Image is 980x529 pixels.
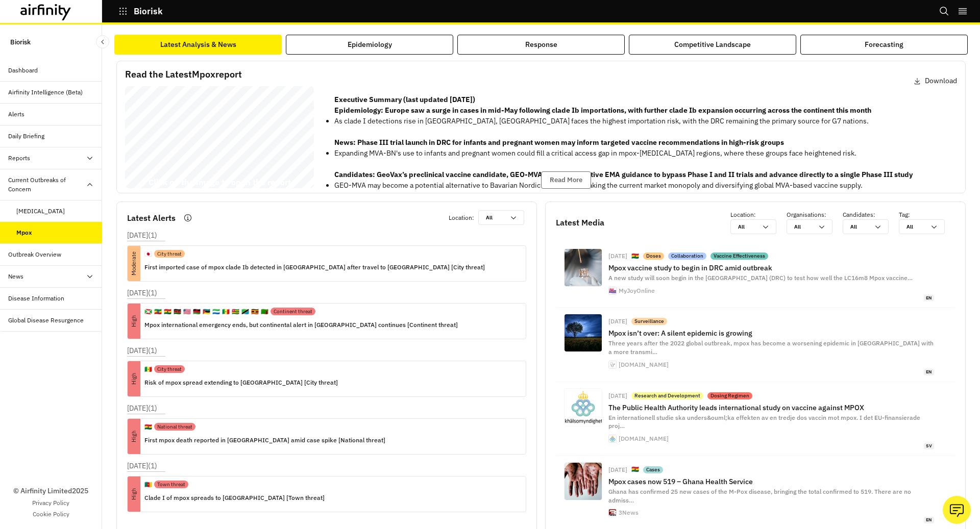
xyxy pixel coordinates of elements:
p: National threat [157,423,192,431]
p: Read the Latest Mpox report [125,67,242,81]
p: Organisations : [787,210,843,219]
p: 🇧🇮 [144,307,152,316]
img: MPox-vaccine.jpg [565,249,602,286]
p: Tag : [899,210,955,219]
div: Forecasting [865,39,903,50]
div: [MEDICAL_DATA] [16,207,65,216]
p: Mpox isn’t over: A silent epidemic is growing [608,329,934,337]
p: © Airfinity Limited 2025 [13,486,88,496]
div: MyJoyOnline [619,288,655,294]
div: [DATE] [608,467,627,473]
span: en [924,369,934,375]
p: Vaccine Effectiveness [714,253,765,260]
div: Reports [8,154,30,163]
a: [DATE]SurveillanceMpox isn’t over: A silent epidemic is growingThree years after the 2022 global ... [556,308,955,382]
p: Mpox cases now 519 – Ghana Health Service [608,477,934,486]
p: 🇬🇭 [144,422,152,432]
span: This Airfinity report is intended to be used by [PERSON_NAME] at null exclusively. Not for reprod... [149,97,270,183]
button: Ask our analysts [943,496,971,524]
p: [DATE] ( 1 ) [127,288,157,298]
p: 🇰🇪 [174,307,181,316]
span: en [924,517,934,523]
button: Search [939,3,949,20]
p: High [116,430,152,443]
img: Mpox-lesions-on-hands.webp [565,463,602,500]
p: Location : [449,213,474,222]
p: [DATE] ( 1 ) [127,230,157,241]
span: en [924,295,934,301]
a: Cookie Policy [33,510,69,519]
div: Global Disease Resurgence [8,316,84,325]
p: 🇨🇲 [144,480,152,489]
span: A new study will soon begin in the [GEOGRAPHIC_DATA] (DRC) to test how well the LC16m8 Mpox vacci... [608,274,913,282]
p: Risk of mpox spread extending to [GEOGRAPHIC_DATA] [City threat] [144,377,338,388]
p: 🇹🇬 [232,307,239,316]
div: [DATE] [608,253,627,259]
span: sv [924,443,934,449]
p: Latest Alerts [127,212,176,224]
p: 🇸🇳 [222,307,230,316]
div: [DATE] [608,393,627,399]
p: [DATE] ( 1 ) [127,403,157,414]
div: Latest Analysis & News [160,39,236,50]
div: Current Outbreaks of Concern [8,175,86,194]
div: News [8,272,23,281]
p: High [116,372,152,385]
p: [DATE] ( 1 ) [127,345,157,356]
img: image-6.jpg [565,314,602,351]
p: High [116,315,152,328]
p: 🇺🇬 [251,307,259,316]
div: Outbreak Overview [8,250,61,259]
img: cropped-shutterstock_1572090931-270x270.jpg [609,361,616,368]
span: [DATE] [130,163,168,174]
strong: Executive Summary (last updated [DATE] [334,95,473,104]
span: Ghana has confirmed 25 new cases of the M-Pox disease, bringing the total confirmed to 519. There... [608,488,911,504]
p: Cases [646,466,660,473]
p: 🇬🇭 [631,252,639,261]
div: Response [525,39,557,50]
p: Biorisk [10,33,31,52]
p: 🇹🇿 [241,307,249,316]
p: Research and Development [634,392,700,399]
p: Latest Media [556,216,604,229]
p: First mpox death reported in [GEOGRAPHIC_DATA] amid case spike [National threat] [144,435,385,446]
p: Surveillance [634,318,664,325]
p: Mpox international emergency ends, but continental alert in [GEOGRAPHIC_DATA] continues [Continen... [144,319,458,331]
p: 🇯🇵 [144,249,152,259]
a: [DATE]Research and DevelopmentDosing RegimenThe Public Health Authority leads international study... [556,382,955,456]
span: Private & Co nfidential [142,187,156,189]
img: favicon.ico [609,435,616,442]
button: Close Sidebar [96,35,109,48]
button: Read More [541,171,591,189]
p: Download [925,75,957,86]
span: En internationell studie ska unders&ouml;ka effekten av en tredje dos vaccin mot mpox. I det EU-f... [608,414,920,430]
p: First imported case of mpox clade Ib detected in [GEOGRAPHIC_DATA] after travel to [GEOGRAPHIC_DA... [144,262,485,273]
div: [DATE] [608,318,627,324]
div: Disease Information [8,294,64,303]
p: Expanding MVA-BN's use to infants and pregnant women could fill a critical access gap in mpox-[ME... [334,148,913,159]
p: Biorisk [134,7,163,16]
strong: Candidates: GeoVax’s preclinical vaccine candidate, GEO-MVA, receives positive EMA guidance to by... [334,170,913,179]
p: 🇬🇭 [164,307,171,316]
p: 🇲🇿 [203,307,210,316]
p: 🇿🇲 [261,307,268,316]
button: Biorisk [118,3,163,20]
div: [DOMAIN_NAME] [619,436,669,442]
p: Candidates : [843,210,899,219]
p: Location : [730,210,787,219]
img: cropped-cropped-myjoyonline-logo-2-1-270x270.png [609,287,616,294]
p: Dosing Regimen [710,392,749,399]
div: Competitive Landscape [674,39,751,50]
div: [DOMAIN_NAME] [619,362,669,368]
p: [DATE] ( 1 ) [127,461,157,471]
div: 3News [619,510,639,516]
p: Mpox vaccine study to begin in DRC amid outbreak [608,264,934,272]
p: 🇬🇭 [631,465,639,474]
p: GEO-MVA may become a potential alternative to Bavarian Nordic’s MVA-BN, breaking the current mark... [334,180,913,191]
a: [DATE]🇬🇭DosesCollaborationVaccine EffectivenessMpox vaccine study to begin in DRC amid outbreakA ... [556,242,955,308]
strong: ) [473,95,475,104]
span: Mpox Report [130,111,197,122]
p: City threat [157,250,182,258]
p: 🇲🇼 [193,307,201,316]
